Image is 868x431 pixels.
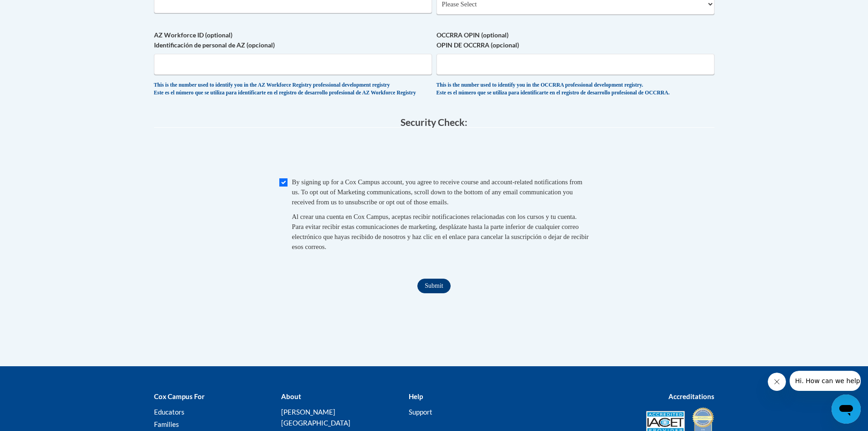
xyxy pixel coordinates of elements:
div: This is the number used to identify you in the AZ Workforce Registry professional development reg... [154,82,432,97]
a: Support [409,408,432,416]
a: Educators [154,408,185,416]
b: Accreditations [668,392,714,400]
span: Al crear una cuenta en Cox Campus, aceptas recibir notificaciones relacionadas con los cursos y t... [292,213,589,250]
b: Cox Campus For [154,392,205,400]
div: This is the number used to identify you in the OCCRRA professional development registry. Este es ... [437,82,714,97]
label: OCCRRA OPIN (optional) OPIN DE OCCRRA (opcional) [437,30,714,50]
a: [PERSON_NAME][GEOGRAPHIC_DATA] [281,408,350,427]
span: Hi. How can we help? [5,6,74,14]
iframe: Message from company [790,371,861,391]
label: AZ Workforce ID (optional) Identificación de personal de AZ (opcional) [154,30,432,50]
iframe: Close message [768,373,786,391]
b: Help [409,392,423,400]
span: Security Check: [401,116,467,128]
iframe: reCAPTCHA [365,137,503,172]
span: By signing up for a Cox Campus account, you agree to receive course and account-related notificat... [292,178,583,206]
b: About [281,392,301,400]
a: Families [154,420,179,428]
iframe: Button to launch messaging window [832,395,861,424]
input: Submit [417,279,450,293]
